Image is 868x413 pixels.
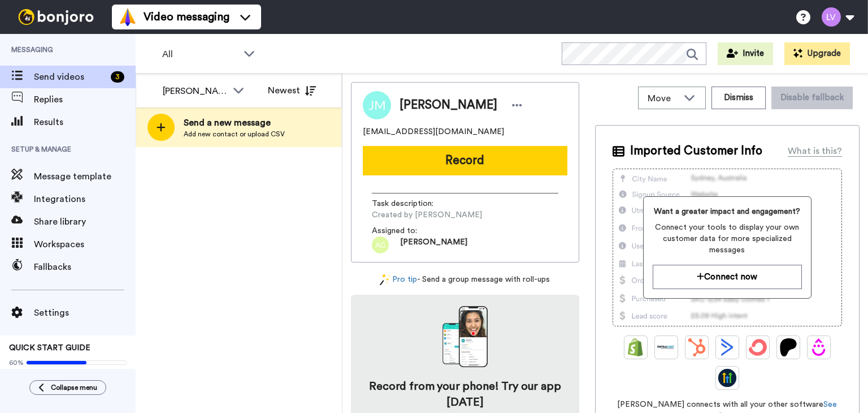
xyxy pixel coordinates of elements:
[653,222,802,256] span: Connect your tools to display your own customer data for more specialized messages
[119,8,137,26] img: vm-color.svg
[771,87,853,109] button: Disable fallback
[34,192,136,206] span: Integrations
[688,338,706,356] img: Hubspot
[162,48,238,61] span: All
[627,338,645,356] img: Shopify
[718,369,736,387] img: GoHighLevel
[34,70,106,84] span: Send videos
[372,198,451,209] span: Task description :
[362,378,568,410] h4: Record from your phone! Try our app [DATE]
[363,126,504,137] span: [EMAIL_ADDRESS][DOMAIN_NAME]
[144,9,229,25] span: Video messaging
[184,116,285,130] span: Send a new message
[653,206,802,217] span: Want a greater impact and engagement?
[363,146,567,175] button: Record
[788,144,842,158] div: What is this?
[34,170,136,183] span: Message template
[184,130,285,139] span: Add new contact or upload CSV
[779,338,797,356] img: Patreon
[34,260,136,274] span: Fallbacks
[372,225,451,236] span: Assigned to:
[259,79,324,102] button: Newest
[400,97,497,114] span: [PERSON_NAME]
[34,93,136,106] span: Replies
[14,9,98,25] img: bj-logo-header-white.svg
[9,344,90,352] span: QUICK START GUIDE
[380,274,417,286] a: Pro tip
[653,265,802,289] button: Connect now
[442,306,488,367] img: download
[111,71,124,83] div: 3
[34,238,136,251] span: Workspaces
[372,236,389,253] img: ag.png
[749,338,767,356] img: ConvertKit
[648,92,678,105] span: Move
[810,338,828,356] img: Drip
[34,306,136,320] span: Settings
[34,115,136,129] span: Results
[363,91,391,119] img: Image of Jon Milton
[400,236,467,253] span: [PERSON_NAME]
[630,143,762,160] span: Imported Customer Info
[718,338,736,356] img: ActiveCampaign
[718,42,773,65] button: Invite
[372,209,482,221] span: Created by [PERSON_NAME]
[351,274,579,286] div: - Send a group message with roll-ups
[657,338,675,356] img: Ontraport
[380,274,390,286] img: magic-wand.svg
[9,358,24,367] span: 60%
[163,84,227,98] div: [PERSON_NAME].
[29,380,106,395] button: Collapse menu
[34,215,136,229] span: Share library
[784,42,850,65] button: Upgrade
[51,383,97,392] span: Collapse menu
[711,87,766,109] button: Dismiss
